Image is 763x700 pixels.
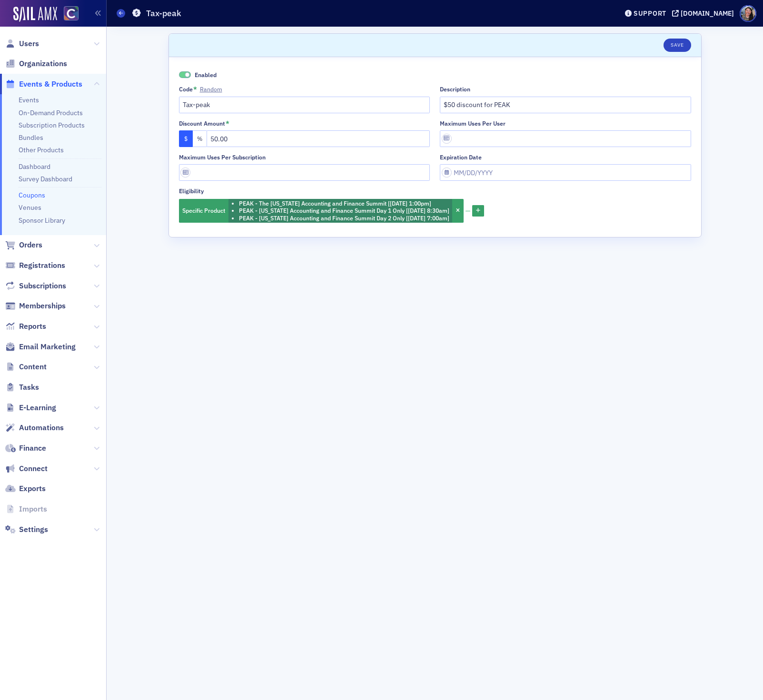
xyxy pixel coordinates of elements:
[19,524,48,535] span: Settings
[19,96,39,104] a: Events
[19,301,66,311] span: Memberships
[19,79,82,89] span: Events & Products
[5,321,46,332] a: Reports
[239,207,449,214] li: PEAK - [US_STATE] Accounting and Finance Summit Day 1 Only [[DATE] 8:30am]
[19,59,67,69] span: Organizations
[5,281,66,291] a: Subscriptions
[5,483,46,494] a: Exports
[19,423,64,433] span: Automations
[440,164,691,181] input: MM/DD/YYYY
[239,200,449,207] li: PEAK - The [US_STATE] Accounting and Finance Summit [[DATE] 1:00pm]
[19,175,72,183] a: Survey Dashboard
[5,463,48,474] a: Connect
[19,162,50,171] a: Dashboard
[5,39,39,49] a: Users
[179,86,193,93] div: Code
[19,216,65,225] a: Sponsor Library
[5,59,67,69] a: Organizations
[5,382,39,393] a: Tasks
[200,86,222,93] button: Code*
[5,240,42,250] a: Orders
[5,423,64,433] a: Automations
[19,108,83,117] a: On-Demand Products
[740,5,756,22] span: Profile
[193,86,197,92] abbr: This field is required
[19,362,47,372] span: Content
[19,146,64,154] a: Other Products
[19,504,47,514] span: Imports
[64,6,79,21] img: SailAMX
[179,154,266,161] div: Maximum uses per subscription
[5,524,48,535] a: Settings
[195,71,217,79] span: Enabled
[19,321,46,332] span: Reports
[179,130,193,147] button: $
[207,130,430,147] input: 0.00
[5,301,66,311] a: Memberships
[19,382,39,393] span: Tasks
[5,403,56,413] a: E-Learning
[19,133,43,142] a: Bundles
[13,7,57,22] img: SailAMX
[19,443,46,454] span: Finance
[19,191,45,199] a: Coupons
[182,207,225,214] span: Specific Product
[440,154,482,161] div: Expiration date
[179,120,225,127] div: Discount Amount
[5,342,76,352] a: Email Marketing
[440,86,470,93] div: Description
[5,504,47,514] a: Imports
[146,8,181,19] h1: Tax-peak
[5,443,46,454] a: Finance
[226,120,229,127] abbr: This field is required
[5,79,82,89] a: Events & Products
[681,9,734,18] div: [DOMAIN_NAME]
[5,362,47,372] a: Content
[440,120,505,127] div: Maximum uses per user
[19,240,42,250] span: Orders
[19,281,66,291] span: Subscriptions
[672,10,737,17] button: [DOMAIN_NAME]
[19,121,85,129] a: Subscription Products
[19,403,56,413] span: E-Learning
[19,260,65,271] span: Registrations
[19,203,41,212] a: Venues
[193,130,207,147] button: %
[19,463,48,474] span: Connect
[19,342,76,352] span: Email Marketing
[664,39,691,52] button: Save
[634,9,666,18] div: Support
[19,483,46,494] span: Exports
[239,215,449,222] li: PEAK - [US_STATE] Accounting and Finance Summit Day 2 Only [[DATE] 7:00am]
[57,6,79,22] a: View Homepage
[179,187,204,195] div: Eligibility
[179,71,191,79] span: Enabled
[19,39,39,49] span: Users
[5,260,65,271] a: Registrations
